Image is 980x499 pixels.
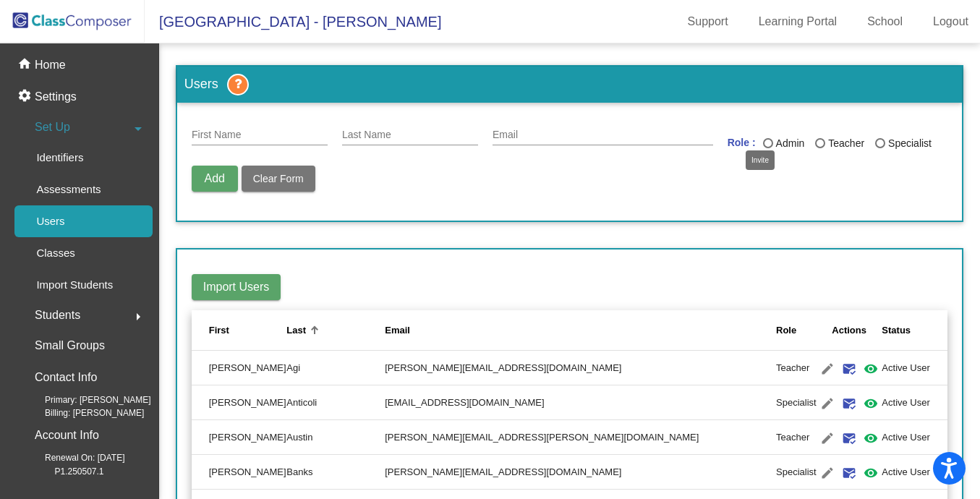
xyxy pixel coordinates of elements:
mat-icon: edit [819,395,836,412]
input: E Mail [493,129,713,141]
td: Specialist [776,455,817,490]
p: Assessments [36,181,101,198]
td: Active User [882,385,947,420]
p: Account Info [35,425,99,445]
span: Add [204,172,224,184]
td: [PERSON_NAME][EMAIL_ADDRESS][DOMAIN_NAME] [385,455,776,490]
mat-radio-group: Last Name [763,135,942,151]
span: Import Users [203,281,270,293]
td: [PERSON_NAME] [192,351,287,385]
td: Active User [882,420,947,455]
a: Learning Portal [747,10,849,33]
button: Clear Form [242,166,315,192]
mat-icon: settings [17,88,35,106]
div: Last [286,323,385,338]
mat-icon: edit [819,464,836,482]
td: [PERSON_NAME][EMAIL_ADDRESS][DOMAIN_NAME] [385,351,776,385]
mat-icon: visibility [862,430,879,447]
span: Clear Form [253,173,304,184]
td: [PERSON_NAME] [192,385,287,420]
span: [GEOGRAPHIC_DATA] - [PERSON_NAME] [145,10,441,33]
p: Users [36,213,64,230]
mat-icon: edit [819,360,836,378]
mat-icon: mark_email_read [840,395,858,412]
button: Import Users [192,274,281,300]
p: Identifiers [36,149,83,166]
div: Specialist [885,136,932,151]
td: Agi [286,351,385,385]
mat-icon: visibility [862,360,879,378]
td: [PERSON_NAME][EMAIL_ADDRESS][PERSON_NAME][DOMAIN_NAME] [385,420,776,455]
td: Banks [286,455,385,490]
td: [PERSON_NAME] [192,455,287,490]
h3: Users [177,67,963,103]
mat-icon: edit [819,430,836,447]
td: Active User [882,351,947,385]
mat-icon: visibility [862,395,879,412]
a: Support [676,10,740,33]
p: Contact Info [35,367,97,388]
a: Logout [921,10,980,33]
p: Home [35,56,66,74]
td: Austin [286,420,385,455]
div: Last [286,323,306,338]
div: First [209,323,229,338]
span: Primary: [PERSON_NAME] [22,393,151,406]
div: Email [385,323,776,338]
td: Specialist [776,385,817,420]
mat-icon: mark_email_read [840,360,858,378]
input: Last Name [342,129,478,141]
span: Set Up [35,117,70,137]
td: Anticoli [286,385,385,420]
mat-icon: visibility [862,464,879,482]
td: Active User [882,455,947,490]
span: Renewal On: [DATE] [22,451,124,464]
div: Teacher [825,136,864,151]
td: Teacher [776,351,817,385]
mat-icon: arrow_right [129,308,147,325]
div: First [209,323,287,338]
mat-icon: arrow_drop_down [129,120,147,137]
p: Import Students [36,276,113,294]
div: Role [776,323,817,338]
div: Email [385,323,410,338]
p: Small Groups [35,336,105,356]
div: Role [776,323,796,338]
th: Actions [817,310,882,351]
mat-icon: mark_email_read [840,430,858,447]
p: Classes [36,244,74,262]
mat-icon: mark_email_read [840,464,858,482]
td: Teacher [776,420,817,455]
span: Billing: [PERSON_NAME] [22,406,144,419]
mat-label: Role : [728,135,756,151]
div: Status [882,323,911,338]
div: Admin [773,136,805,151]
div: Status [882,323,930,338]
button: Add [192,166,238,192]
a: School [856,10,914,33]
td: [EMAIL_ADDRESS][DOMAIN_NAME] [385,385,776,420]
span: Students [35,305,80,325]
td: [PERSON_NAME] [192,420,287,455]
p: Settings [35,88,77,106]
input: First Name [192,129,328,141]
mat-icon: home [17,56,35,74]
